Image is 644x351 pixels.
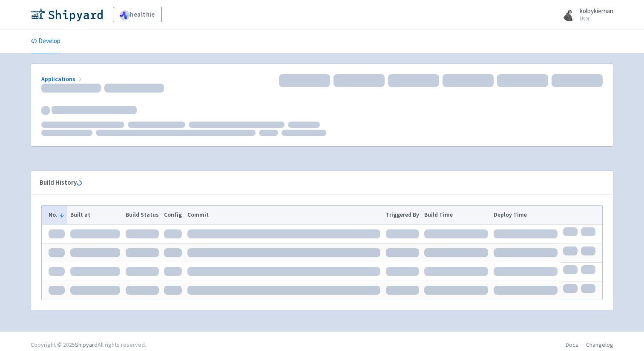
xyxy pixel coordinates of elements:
[75,341,98,348] a: Shipyard
[31,340,146,349] div: Copyright © 2025 All rights reserved.
[41,75,83,83] a: Applications
[422,206,491,224] th: Build Time
[383,206,422,224] th: Triggered By
[123,206,161,224] th: Build Status
[580,16,613,21] small: User
[31,8,103,21] img: Shipyard logo
[31,29,60,53] a: Develop
[185,206,383,224] th: Commit
[67,206,123,224] th: Built at
[558,8,613,21] a: kolbykiernan User
[161,206,185,224] th: Config
[566,341,578,348] a: Docs
[113,7,162,22] a: healthie
[49,210,65,219] button: No.
[586,341,613,348] a: Changelog
[491,206,561,224] th: Deploy Time
[580,7,613,15] span: kolbykiernan
[40,178,591,188] div: Build History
